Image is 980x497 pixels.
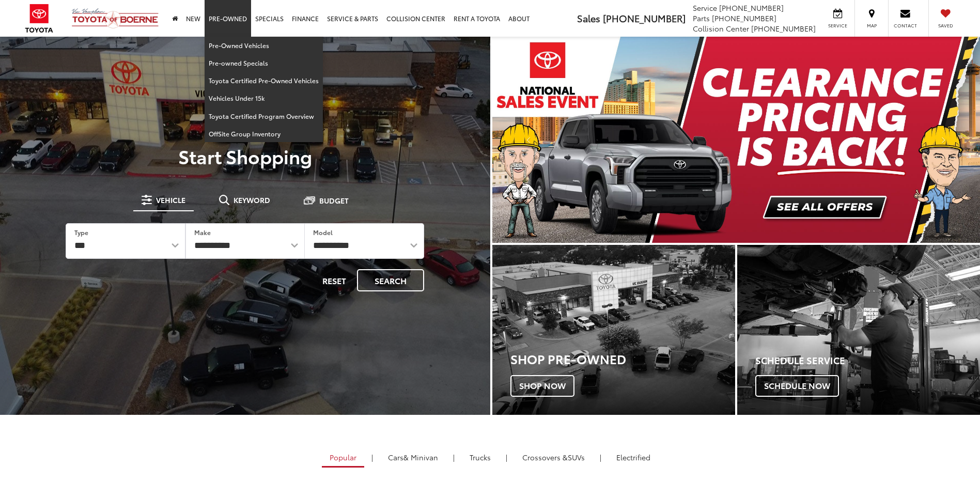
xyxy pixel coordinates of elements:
[319,197,349,204] span: Budget
[43,146,447,166] p: Start Shopping
[462,448,499,466] a: Trucks
[510,375,574,397] span: Shop Now
[205,89,323,107] a: Vehicles Under 15k
[156,196,185,204] span: Vehicle
[577,11,600,25] span: Sales
[234,196,270,204] span: Keyword
[205,107,323,125] a: Toyota Certified Program Overview
[693,23,749,34] span: Collision Center
[369,452,376,462] li: |
[719,3,784,13] span: [PHONE_NUMBER]
[194,228,211,237] label: Make
[609,448,658,466] a: Electrified
[515,448,593,466] a: SUVs
[693,3,717,13] span: Service
[737,245,980,415] a: Schedule Service Schedule Now
[737,245,980,415] div: Toyota
[894,22,917,29] span: Contact
[403,452,438,462] span: & Minivan
[934,22,957,29] span: Saved
[314,269,355,291] button: Reset
[907,57,980,222] button: Click to view next picture.
[450,452,457,462] li: |
[597,452,604,462] li: |
[693,13,710,23] span: Parts
[71,8,159,29] img: Vic Vaughan Toyota of Boerne
[492,245,735,415] div: Toyota
[522,452,568,462] span: Crossovers &
[751,23,816,34] span: [PHONE_NUMBER]
[205,54,323,72] a: Pre-owned Specials
[826,22,849,29] span: Service
[860,22,883,29] span: Map
[313,228,333,237] label: Model
[322,448,364,468] a: Popular
[755,355,980,366] h4: Schedule Service
[380,448,446,466] a: Cars
[755,375,839,397] span: Schedule Now
[357,269,424,291] button: Search
[205,72,323,89] a: Toyota Certified Pre-Owned Vehicles
[205,37,323,54] a: Pre-Owned Vehicles
[492,245,735,415] a: Shop Pre-Owned Shop Now
[503,452,510,462] li: |
[492,57,566,222] button: Click to view previous picture.
[74,228,88,237] label: Type
[510,352,735,365] h3: Shop Pre-Owned
[205,125,323,142] a: OffSite Group Inventory
[603,11,686,25] span: [PHONE_NUMBER]
[712,13,776,23] span: [PHONE_NUMBER]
